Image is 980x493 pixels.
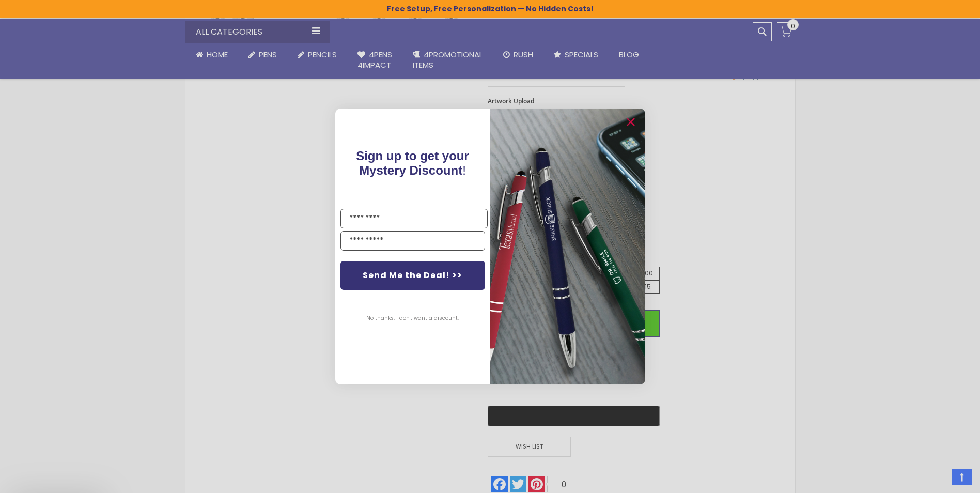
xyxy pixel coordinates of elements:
[361,305,464,331] button: No thanks, I don't want a discount.
[623,114,639,130] button: Close dialog
[356,149,469,177] span: !
[490,109,645,384] img: 081b18bf-2f98-4675-a917-09431eb06994.jpeg
[356,149,469,177] span: Sign up to get your Mystery Discount
[340,261,485,290] button: Send Me the Deal! >>
[340,231,485,251] input: YOUR EMAIL
[895,465,980,493] iframe: Google Customer Reviews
